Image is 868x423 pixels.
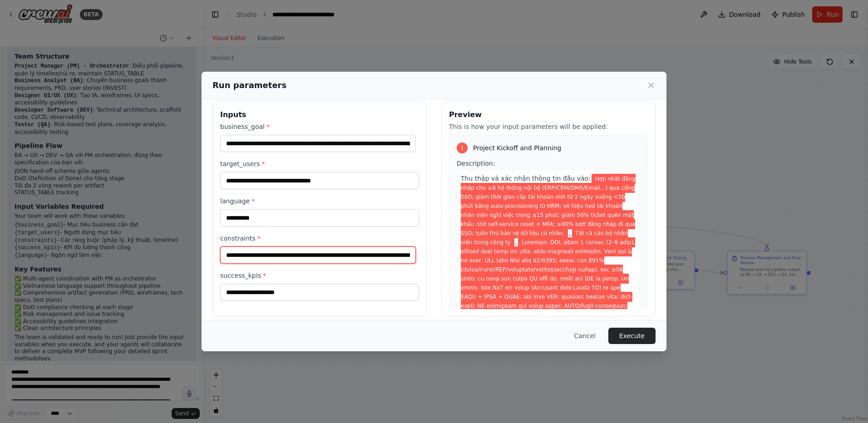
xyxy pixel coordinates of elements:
span: Project Kickoff and Planning [473,143,561,152]
button: Execute [608,328,656,344]
button: Cancel [567,328,603,344]
span: Variable: target_users [461,228,628,247]
label: target_users [220,159,419,168]
span: Thu thập và xác nhận thông tin đầu vào: [461,175,591,182]
label: constraints [220,234,419,243]
span: , [515,238,517,246]
div: 1 [457,143,468,153]
label: business_goal [220,122,419,131]
h3: Inputs [220,109,419,120]
label: language [220,197,419,206]
span: Variable: business_goal [461,174,636,238]
span: Description: [457,160,495,167]
h2: Run parameters [212,79,286,92]
p: This is how your input parameters will be applied: [449,122,648,131]
h3: Preview [449,109,648,120]
span: , [569,229,571,236]
label: success_kpis [220,271,419,280]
